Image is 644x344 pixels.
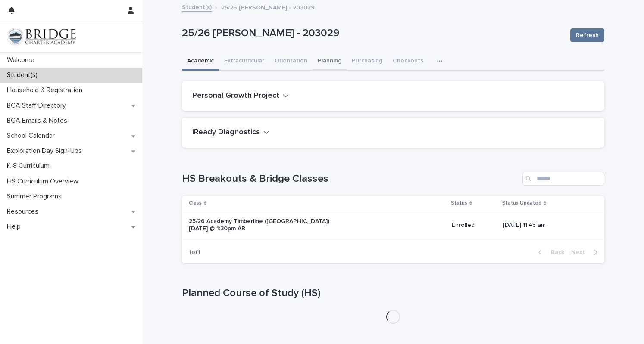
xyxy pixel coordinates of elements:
button: Extracurricular [219,53,269,71]
p: BCA Emails & Notes [3,117,74,125]
span: Refresh [576,31,599,40]
tr: 25/26 Academy Timberline ([GEOGRAPHIC_DATA]) [DATE] @ 1:30pm ABEnrolled[DATE] 11:45 am [182,211,604,240]
p: HS Curriculum Overview [3,177,85,186]
a: Student(s) [182,2,212,12]
p: Household & Registration [3,86,89,94]
button: iReady Diagnostics [192,128,269,137]
p: Status [451,198,467,208]
p: Student(s) [3,71,44,79]
p: Exploration Day Sign-Ups [3,147,89,155]
p: Class [189,198,202,208]
button: Next [568,248,604,256]
p: School Calendar [3,132,62,140]
span: Back [546,249,564,255]
button: Personal Growth Project [192,91,289,101]
span: Next [571,249,590,255]
button: Planning [313,53,347,71]
p: Summer Programs [3,192,69,201]
button: Academic [182,53,219,71]
p: Enrolled [452,222,496,229]
p: [DATE] 11:45 am [503,222,591,229]
p: Welcome [3,56,41,64]
input: Search [522,172,604,186]
button: Purchasing [347,53,388,71]
p: 25/26 [PERSON_NAME] - 203029 [221,2,315,12]
h2: iReady Diagnostics [192,128,260,137]
button: Back [531,248,568,256]
button: Checkouts [388,53,428,71]
p: 25/26 [PERSON_NAME] - 203029 [182,27,563,40]
p: 25/26 Academy Timberline ([GEOGRAPHIC_DATA]) [DATE] @ 1:30pm AB [189,218,332,232]
p: K-8 Curriculum [3,162,56,170]
img: V1C1m3IdTEidaUdm9Hs0 [7,28,76,45]
h2: Personal Growth Project [192,91,279,101]
p: BCA Staff Directory [3,102,73,110]
p: Help [3,223,28,231]
h1: HS Breakouts & Bridge Classes [182,173,519,185]
p: 1 of 1 [182,242,207,263]
button: Refresh [570,28,604,42]
h1: Planned Course of Study (HS) [182,287,604,300]
p: Status Updated [502,198,541,208]
p: Resources [3,208,45,216]
button: Orientation [269,53,313,71]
